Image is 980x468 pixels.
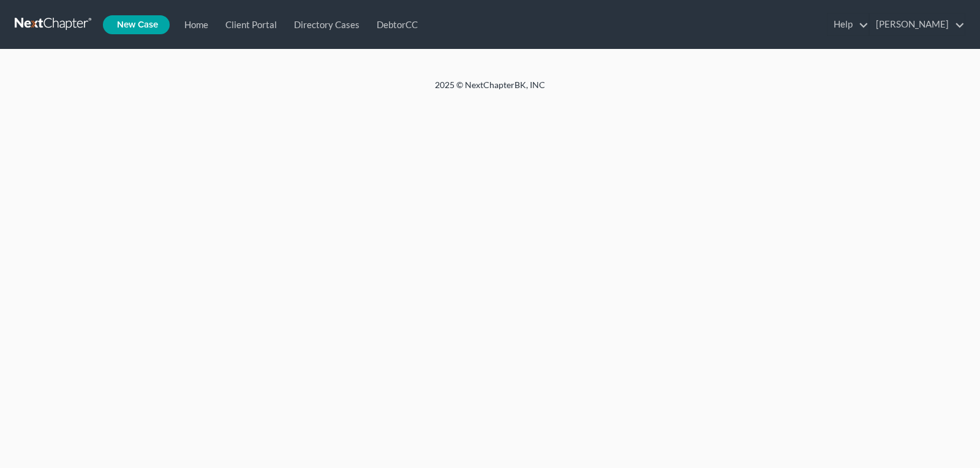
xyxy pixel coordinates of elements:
new-legal-case-button: New Case [103,15,170,34]
a: Home [173,13,214,35]
div: 2025 © NextChapterBK, INC [141,79,839,101]
a: Help [827,13,869,35]
a: Client Portal [214,13,283,35]
a: DebtorCC [366,13,424,35]
a: Directory Cases [283,13,366,35]
a: [PERSON_NAME] [870,13,965,35]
